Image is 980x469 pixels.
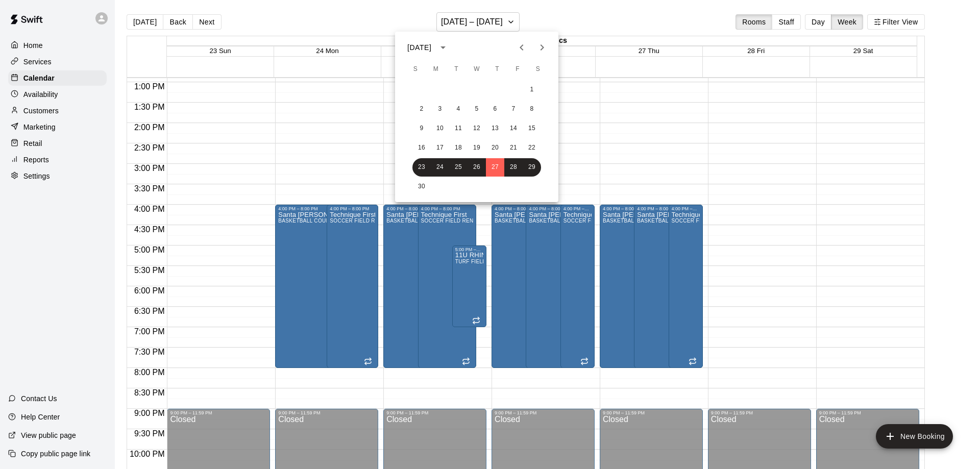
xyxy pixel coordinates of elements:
button: 30 [412,178,431,196]
button: 20 [486,139,504,157]
button: 9 [412,119,431,138]
button: 8 [523,100,541,118]
button: 11 [449,119,468,138]
button: 29 [523,158,541,177]
button: 23 [412,158,431,177]
button: 3 [431,100,449,118]
button: 7 [504,100,523,118]
button: 27 [486,158,504,177]
button: 22 [523,139,541,157]
button: 24 [431,158,449,177]
span: Monday [427,59,445,80]
button: 14 [504,119,523,138]
button: 26 [468,158,486,177]
div: [DATE] [407,42,431,53]
span: Tuesday [447,59,465,80]
span: Sunday [406,59,425,80]
button: 28 [504,158,523,177]
button: 13 [486,119,504,138]
button: 5 [468,100,486,118]
span: Wednesday [468,59,486,80]
button: 2 [412,100,431,118]
button: 10 [431,119,449,138]
button: 25 [449,158,468,177]
button: 18 [449,139,468,157]
button: 1 [523,81,541,99]
button: 6 [486,100,504,118]
button: 21 [504,139,523,157]
button: 15 [523,119,541,138]
span: Thursday [488,59,506,80]
button: Previous month [511,37,532,58]
button: 17 [431,139,449,157]
span: Friday [508,59,527,80]
button: 12 [468,119,486,138]
button: 19 [468,139,486,157]
button: 16 [412,139,431,157]
button: calendar view is open, switch to year view [434,39,452,56]
button: 4 [449,100,468,118]
span: Saturday [529,59,547,80]
button: Next month [532,37,552,58]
